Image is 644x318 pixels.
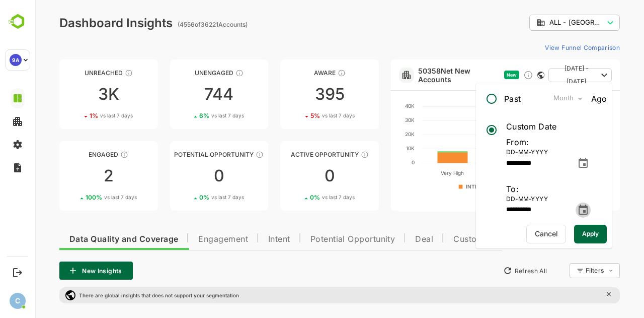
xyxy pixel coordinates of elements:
[275,194,319,201] div: 0 %
[370,131,379,137] text: 20K
[135,151,233,158] div: Potential Opportunity
[24,151,123,158] div: Engaged
[85,151,93,159] div: These accounts are warm, further nurturing would qualify them to MQAs
[24,141,123,211] a: EngagedThese accounts are warm, further nurturing would qualify them to MQAs2100%vs last 7 days
[135,168,233,184] div: 0
[539,225,572,243] button: Apply
[518,91,551,105] div: Month
[69,194,102,201] span: vs last 7 days
[471,156,536,170] input: Custom DateFrom:DD-MM-YYYYchange dateTo:DD-MM-YYYYchange date
[550,267,569,274] div: Filters
[24,168,123,184] div: 2
[471,119,555,217] div: From: To:
[245,141,344,211] a: Active OpportunityThese accounts have open opportunities which might be at any of the Sales Stage...
[54,112,98,119] div: 1 %
[245,59,344,129] a: AwareThese accounts have just entered the buying cycle and need further nurturing3955%vs last 7 days
[471,119,555,134] h6: Custom Date
[471,196,513,202] label: DD-MM-YYYY
[90,69,98,77] div: These accounts have not been engaged with for a defined time period
[10,293,26,309] div: C
[380,235,398,243] span: Deal
[376,159,379,165] text: 0
[471,149,513,155] label: DD-MM-YYYY
[406,170,429,176] text: Very High
[245,168,344,184] div: 0
[135,86,233,102] div: 744
[463,263,516,279] button: Refresh All
[135,69,233,77] div: Unengaged
[200,69,208,77] div: These accounts have not shown enough engagement and need nurturing
[65,112,98,119] span: vs last 7 days
[34,235,143,243] span: Data Quality and Coverage
[163,235,213,243] span: Engagement
[502,72,509,79] div: This card does not support filter and segments
[220,151,228,159] div: These accounts are MQAs and can be passed on to Inside Sales
[245,69,344,77] div: Aware
[497,227,525,240] span: Cancel
[521,62,561,88] span: [DATE] - [DATE]
[549,262,585,280] div: Filters
[514,19,569,26] span: ALL - [GEOGRAPHIC_DATA]
[24,86,123,102] div: 3K
[471,203,536,217] input: Custom DateFrom:DD-MM-YYYYchange dateTo:DD-MM-YYYYchange date
[540,156,555,171] button: change date
[302,69,310,77] div: These accounts have just entered the buying cycle and need further nurturing
[275,112,319,119] div: 5 %
[494,13,585,33] div: ALL - [GEOGRAPHIC_DATA]
[418,235,457,243] span: Customer
[142,21,212,28] ag: ( 4556 of 36221 Accounts)
[383,67,465,84] a: 50358Net New Accounts
[287,194,319,201] span: vs last 7 days
[24,69,123,77] div: Unreached
[518,94,539,102] label: Month
[135,141,233,211] a: Potential OpportunityThese accounts are MQAs and can be passed on to Inside Sales00%vs last 7 days
[50,194,102,201] div: 100 %
[501,18,569,27] div: ALL - Belgium
[370,117,379,123] text: 30K
[245,86,344,102] div: 395
[469,89,572,108] div: Past Ago
[506,39,585,55] button: View Funnel Comparison
[233,235,255,243] span: Intent
[287,112,319,119] span: vs last 7 days
[540,203,555,218] button: change date
[164,194,209,201] div: 0 %
[496,93,513,106] input: PastMonthAgo
[513,68,577,82] button: [DATE] - [DATE]
[471,72,481,78] span: New
[488,70,498,80] div: Discover new ICP-fit accounts showing engagement — via intent surges, anonymous website visits, L...
[135,59,233,129] a: UnengagedThese accounts have not shown enough engagement and need nurturing7446%vs last 7 days
[164,112,209,119] div: 6 %
[24,16,137,30] div: Dashboard Insights
[275,235,360,243] span: Potential Opportunity
[176,194,209,201] span: vs last 7 days
[44,292,204,298] p: There are global insights that does not support your segmentation
[547,227,563,240] span: Apply
[5,12,31,31] img: BambooboxLogoMark.f1c84d78b4c51b1a7b5f700c9845e183.svg
[176,112,209,119] span: vs last 7 days
[370,103,379,109] text: 40K
[10,54,22,66] div: 9A
[326,151,334,159] div: These accounts have open opportunities which might be at any of the Sales Stages
[245,151,344,158] div: Active Opportunity
[24,262,98,280] button: New Insights
[24,59,123,129] a: UnreachedThese accounts have not been engaged with for a defined time period3K1%vs last 7 days
[491,225,531,243] button: Cancel
[371,145,379,151] text: 10K
[11,266,24,279] button: Logout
